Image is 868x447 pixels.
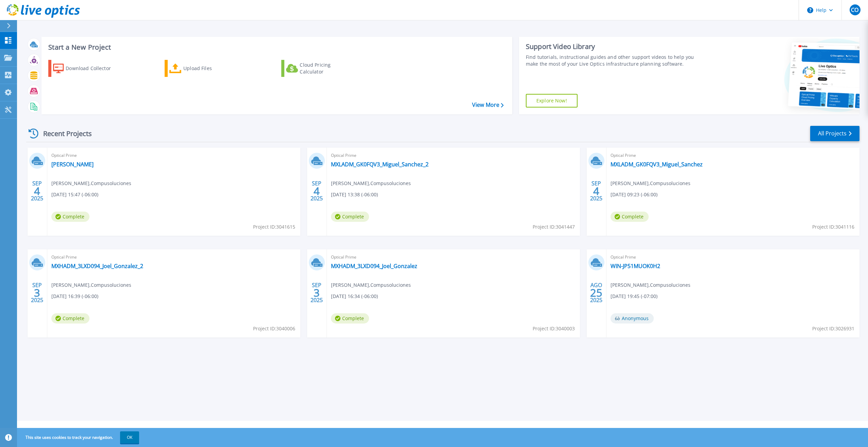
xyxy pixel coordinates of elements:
[331,191,378,198] span: [DATE] 13:38 (-06:00)
[611,191,657,198] span: [DATE] 09:23 (-06:00)
[331,152,576,159] span: Optical Prime
[331,253,576,261] span: Optical Prime
[314,188,320,194] span: 4
[533,325,575,332] span: Project ID: 3040003
[331,180,411,187] span: [PERSON_NAME] , Compusoluciones
[593,188,599,194] span: 4
[526,42,702,51] div: Support Video Library
[310,179,323,203] div: SEP 2025
[331,263,417,269] a: MXHADM_3LXD094_Joel_Gonzalez
[851,7,858,13] span: CO
[310,280,323,305] div: SEP 2025
[34,290,40,296] span: 3
[611,180,690,187] span: [PERSON_NAME] , Compusoluciones
[51,293,98,300] span: [DATE] 16:39 (-06:00)
[51,161,94,168] a: [PERSON_NAME]
[51,313,89,324] span: Complete
[51,281,131,289] span: [PERSON_NAME] , Compusoluciones
[48,60,124,77] a: Download Collector
[611,152,855,159] span: Optical Prime
[810,126,859,141] a: All Projects
[590,290,602,296] span: 25
[66,62,120,75] div: Download Collector
[472,102,504,108] a: View More
[253,223,295,231] span: Project ID: 3041615
[611,161,703,168] a: MXLADM_GK0FQV3_Miguel_Sanchez
[590,179,603,203] div: SEP 2025
[533,223,575,231] span: Project ID: 3041447
[34,188,40,194] span: 4
[300,62,354,75] div: Cloud Pricing Calculator
[253,325,295,332] span: Project ID: 3040006
[331,281,411,289] span: [PERSON_NAME] , Compusoluciones
[812,223,854,231] span: Project ID: 3041116
[611,253,855,261] span: Optical Prime
[120,431,139,444] button: OK
[51,212,89,222] span: Complete
[331,313,369,324] span: Complete
[165,60,240,77] a: Upload Files
[31,179,44,203] div: SEP 2025
[314,290,320,296] span: 3
[183,62,238,75] div: Upload Files
[19,431,139,444] span: This site uses cookies to track your navigation.
[611,263,660,269] a: WIN-JP51MUOK0H2
[51,263,143,269] a: MXHADM_3LXD094_Joel_Gonzalez_2
[331,293,378,300] span: [DATE] 16:34 (-06:00)
[331,161,429,168] a: MXLADM_GK0FQV3_Miguel_Sanchez_2
[51,152,296,159] span: Optical Prime
[51,191,98,198] span: [DATE] 15:47 (-06:00)
[51,253,296,261] span: Optical Prime
[611,212,649,222] span: Complete
[812,325,854,332] span: Project ID: 3026931
[526,94,578,107] a: Explore Now!
[526,54,702,67] div: Find tutorials, instructional guides and other support videos to help you make the most of your L...
[51,180,131,187] span: [PERSON_NAME] , Compusoluciones
[331,212,369,222] span: Complete
[611,281,690,289] span: [PERSON_NAME] , Compusoluciones
[31,280,44,305] div: SEP 2025
[590,280,603,305] div: AGO 2025
[611,293,657,300] span: [DATE] 19:45 (-07:00)
[281,60,357,77] a: Cloud Pricing Calculator
[26,125,101,142] div: Recent Projects
[611,313,654,324] span: Anonymous
[48,44,503,51] h3: Start a New Project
